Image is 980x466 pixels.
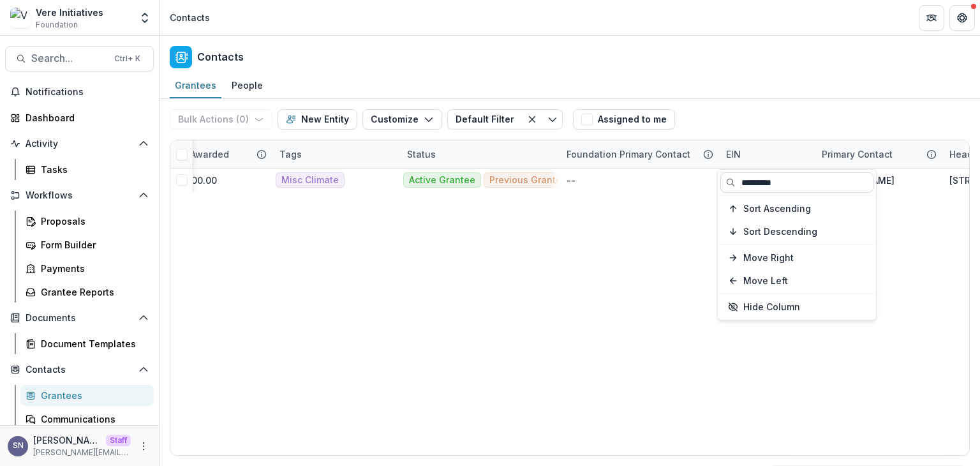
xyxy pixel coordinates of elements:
div: Vere Initiatives [36,6,103,19]
div: Form Builder [41,238,144,252]
div: Payments [41,262,144,275]
p: [PERSON_NAME][EMAIL_ADDRESS][DOMAIN_NAME] [33,447,131,458]
div: Tags [272,140,399,168]
a: Document Templates [20,333,154,354]
a: People [226,73,268,98]
div: EIN [718,147,748,161]
div: -- [567,174,575,187]
div: Foundation Primary Contact [559,140,718,168]
button: Toggle menu [542,109,563,130]
button: Search... [5,46,154,71]
div: Ctrl + K [112,52,143,66]
a: Payments [20,258,154,279]
button: Clear filter [522,109,542,130]
div: Grantees [41,389,144,402]
div: Primary Contact [814,140,942,168]
button: Default Filter [447,109,522,130]
span: Previous Grantee [489,175,567,186]
div: Dashboard [26,111,144,124]
button: Sort Descending [720,222,873,242]
a: Communications [20,409,154,430]
span: Sort Descending [743,226,817,237]
button: Partners [919,5,944,31]
span: Notifications [26,87,149,98]
div: Status [399,140,559,168]
button: Get Help [949,5,975,31]
div: Total Awarded [157,147,237,161]
button: Sort Ascending [720,199,873,219]
button: New Entity [278,109,357,130]
div: Document Templates [41,337,144,350]
div: Primary Contact [814,147,900,161]
button: Open entity switcher [136,5,154,31]
div: Proposals [41,214,144,228]
div: Tasks [41,163,144,176]
span: Search... [31,52,107,64]
p: [PERSON_NAME] [33,433,101,447]
div: People [226,76,268,94]
button: More [136,439,151,454]
img: Vere Initiatives [10,8,31,28]
span: Activity [26,139,133,149]
span: Foundation [36,19,78,31]
p: Staff [106,435,131,446]
a: Dashboard [5,107,154,128]
button: Hide Column [720,297,873,317]
div: Communications [41,412,144,426]
span: Workflows [26,190,133,201]
button: Bulk Actions (0) [170,109,272,130]
div: Status [399,147,443,161]
a: Form Builder [20,234,154,255]
a: Grantee Reports [20,282,154,303]
div: EIN [718,140,814,168]
button: Open Contacts [5,359,154,380]
div: Total Awarded [157,140,272,168]
button: Move Right [720,248,873,268]
a: Grantees [20,385,154,406]
button: Open Documents [5,308,154,328]
span: Active Grantee [409,175,475,186]
a: Grantees [170,73,221,98]
nav: breadcrumb [165,8,215,27]
div: Grantees [170,76,221,94]
div: Tags [272,147,309,161]
a: Proposals [20,211,154,232]
div: Grantee Reports [41,285,144,299]
span: Documents [26,313,133,324]
button: Move Left [720,271,873,291]
div: Foundation Primary Contact [559,147,698,161]
button: Customize [362,109,442,130]
a: Tasks [20,159,154,180]
button: Open Activity [5,133,154,154]
span: Misc Climate [281,175,339,186]
button: Notifications [5,82,154,102]
button: Assigned to me [573,109,675,130]
span: Sort Ascending [743,203,811,214]
span: Contacts [26,365,133,375]
div: Shawn Non-Profit [13,442,24,450]
div: Contacts [170,11,210,24]
h2: Contacts [197,51,244,63]
button: Open Workflows [5,185,154,206]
